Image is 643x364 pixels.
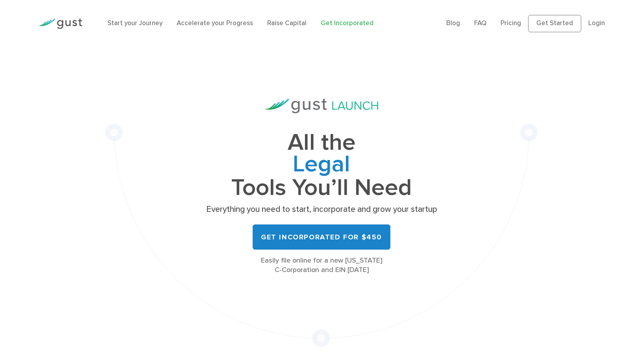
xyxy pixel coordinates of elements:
h1: All the Tools You’ll Need [203,132,440,199]
a: Get Started [528,15,581,32]
a: Start your Journey [107,19,163,27]
a: Blog [446,19,460,27]
a: Login [588,19,605,27]
a: FAQ [474,19,486,27]
a: Get Incorporated for $450 [253,224,390,250]
img: Gust Launch Logo [265,99,378,113]
a: Get Incorporated [321,19,373,27]
a: Raise Capital [267,19,307,27]
img: Gust Logo [38,18,82,29]
a: Accelerate your Progress [177,19,253,27]
div: Easily file online for a new [US_STATE] C-Corporation and EIN [DATE] [203,256,440,275]
a: Pricing [501,19,521,27]
span: Legal [203,154,440,177]
p: Everything you need to start, incorporate and grow your startup [203,204,440,215]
